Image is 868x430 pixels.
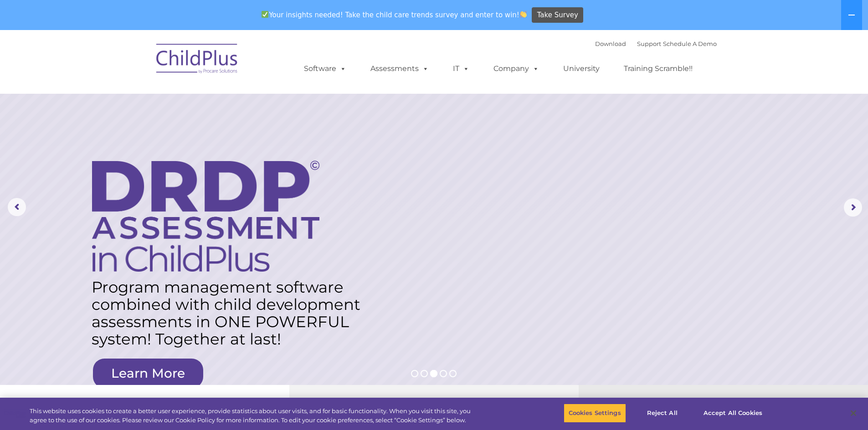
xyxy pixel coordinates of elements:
div: This website uses cookies to create a better user experience, provide statistics about user visit... [30,407,478,425]
img: DRDP Assessment in ChildPlus [92,161,319,272]
button: Close [843,403,863,423]
span: Last name [127,60,154,67]
a: IT [444,60,478,78]
rs-layer: Program management software combined with child development assessments in ONE POWERFUL system! T... [92,278,370,348]
a: Download [595,40,626,47]
span: Take Survey [537,7,578,23]
a: University [554,60,609,78]
button: Cookies Settings [564,404,626,423]
a: Training Scramble!! [615,60,702,78]
a: Company [484,60,548,78]
button: Accept All Cookies [699,404,767,423]
a: Schedule A Demo [663,40,717,47]
button: Reject All [634,404,691,423]
a: Take Survey [532,7,583,23]
a: Learn More [93,359,203,388]
a: Assessments [361,60,438,78]
img: 👏 [520,11,527,18]
span: Your insights needed! Take the child care trends survey and enter to win! [258,6,531,24]
img: ChildPlus by Procare Solutions [152,37,243,83]
a: Support [637,40,661,47]
img: ✅ [262,11,268,18]
font: | [595,40,717,47]
a: Software [295,60,355,78]
span: Phone number [127,97,165,104]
